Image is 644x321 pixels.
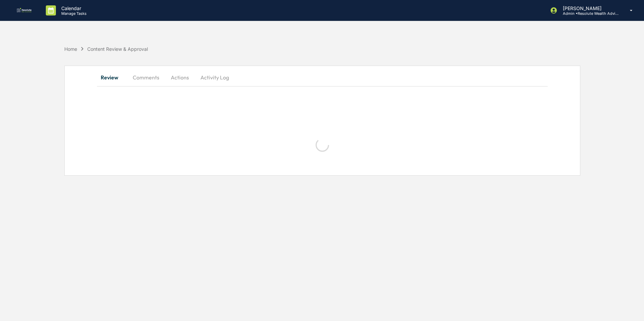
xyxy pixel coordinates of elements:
[87,46,148,52] div: Content Review & Approval
[97,69,548,85] div: secondary tabs example
[97,69,127,85] button: Review
[557,11,620,16] p: Admin • Resolute Wealth Advisor
[64,46,77,52] div: Home
[56,5,90,11] p: Calendar
[16,8,32,13] img: logo
[195,69,234,85] button: Activity Log
[165,69,195,85] button: Actions
[56,11,90,16] p: Manage Tasks
[557,5,620,11] p: [PERSON_NAME]
[127,69,165,85] button: Comments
